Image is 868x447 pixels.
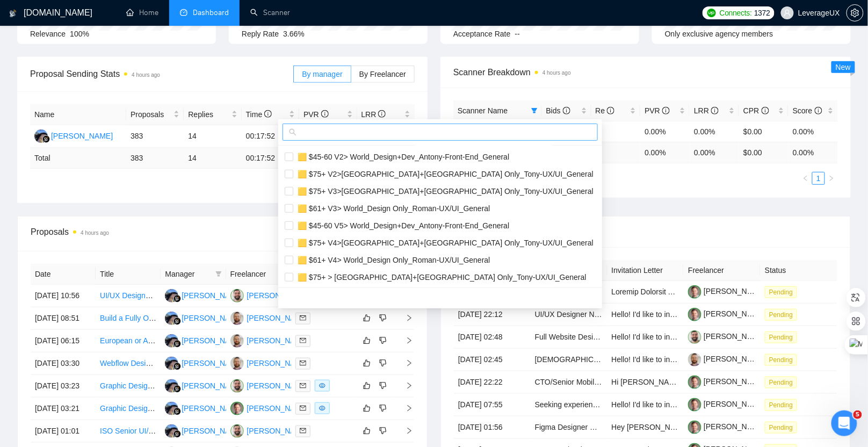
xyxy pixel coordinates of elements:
[182,402,243,414] div: [PERSON_NAME]
[96,307,161,330] td: Build a Fully Operating Real Estate Website - Modern, Scalable, and User-Friendly
[815,107,822,114] span: info-circle
[30,67,293,81] span: Proposal Sending Stats
[100,291,344,300] a: UI/UX Designer for an Innovative Community-Driven Storytelling Platform
[607,107,614,114] span: info-circle
[300,383,306,389] span: mail
[230,379,244,393] img: RL
[690,142,739,163] td: 0.00 %
[165,313,243,322] a: AA[PERSON_NAME]
[126,104,184,125] th: Proposals
[165,289,178,302] img: AA
[360,379,373,392] button: like
[793,106,822,115] span: Score
[131,109,171,120] span: Proposals
[100,381,336,390] a: Graphic Designer Needed for Political Mail Pieces and Website Design
[230,424,244,438] img: RL
[247,290,309,301] div: [PERSON_NAME]
[96,285,161,307] td: UI/UX Designer for an Innovative Community-Driven Storytelling Platform
[100,404,336,413] a: Graphic Designer Needed for Political Mail Pieces and Website Design
[535,378,788,386] a: CTO/Senior Mobile App Developer (iOS/Android) – Social + Pet App Startup
[165,268,211,280] span: Manager
[765,286,797,298] span: Pending
[377,357,389,370] button: dislike
[765,287,801,296] a: Pending
[361,110,386,119] span: LRR
[242,148,299,169] td: 00:17:52
[743,106,769,115] span: CPR
[319,383,325,389] span: eye
[184,125,241,148] td: 14
[688,400,765,408] a: [PERSON_NAME]
[531,107,538,114] span: filter
[454,326,531,349] td: [DATE] 02:48
[379,427,387,435] span: dislike
[688,376,701,389] img: c1ubs3Re8m653Oj37xRJv3B2W9w47HdBbQsc91qxwEeJplF8-F2OmN4eYf47k8ubBe
[825,172,838,185] button: right
[813,172,824,184] a: 1
[230,358,309,367] a: AK[PERSON_NAME]
[360,357,373,370] button: like
[379,404,387,413] span: dislike
[688,422,765,431] a: [PERSON_NAME]
[230,289,244,302] img: RL
[688,377,765,386] a: [PERSON_NAME]
[690,121,739,142] td: 0.00%
[246,110,272,119] span: Time
[165,334,178,348] img: AA
[31,398,96,420] td: [DATE] 03:21
[665,30,773,38] span: Only exclusive agency members
[739,142,789,163] td: $ 0.00
[173,363,181,370] img: gigradar-bm.png
[165,379,178,393] img: AA
[379,381,387,390] span: dislike
[31,264,96,285] th: Date
[100,427,371,435] a: ISO Senior UI/UX Designer W/Experience Creating Mockups to License Software
[454,225,837,239] span: Invitations
[173,408,181,415] img: gigradar-bm.png
[454,371,531,394] td: [DATE] 22:22
[96,264,161,285] th: Title
[847,9,863,17] span: setting
[711,107,719,114] span: info-circle
[184,148,241,169] td: 14
[247,312,309,324] div: [PERSON_NAME]
[360,402,373,415] button: like
[165,336,243,344] a: AA[PERSON_NAME]
[684,260,761,281] th: Freelancer
[765,355,801,364] a: Pending
[607,260,684,281] th: Invitation Letter
[688,355,765,363] a: [PERSON_NAME]
[640,121,690,142] td: 0.00%
[31,352,96,375] td: [DATE] 03:30
[453,66,838,79] span: Scanner Breakdown
[96,375,161,398] td: Graphic Designer Needed for Political Mail Pieces and Website Design
[126,148,184,169] td: 383
[397,427,413,435] span: right
[100,359,267,367] a: Webflow Design and Development Expert Needed
[531,371,607,394] td: CTO/Senior Mobile App Developer (iOS/Android) – Social + Pet App Startup
[688,353,701,366] img: c1EdVDWMVQr1lpt7ehsxpggzDcEjddpi9p6nsYEs_AGjo7yuOIakTlCG2hAR9RSKoo
[81,230,109,236] time: 4 hours ago
[9,5,17,22] img: logo
[847,4,864,21] button: setting
[230,291,309,299] a: RL[PERSON_NAME]
[165,402,178,415] img: AA
[688,287,765,295] a: [PERSON_NAME]
[363,359,371,367] span: like
[377,424,389,437] button: dislike
[161,264,226,285] th: Manager
[321,110,329,118] span: info-circle
[126,8,158,17] a: homeHome
[173,430,181,438] img: gigradar-bm.png
[173,295,181,302] img: gigradar-bm.png
[247,380,309,392] div: [PERSON_NAME]
[828,175,835,182] span: right
[765,310,801,319] a: Pending
[165,357,178,370] img: AA
[363,336,371,345] span: like
[765,400,801,409] a: Pending
[531,326,607,349] td: Full Website Design for Meme Token
[31,420,96,443] td: [DATE] 01:01
[165,381,243,390] a: AA[PERSON_NAME]
[303,110,329,119] span: PVR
